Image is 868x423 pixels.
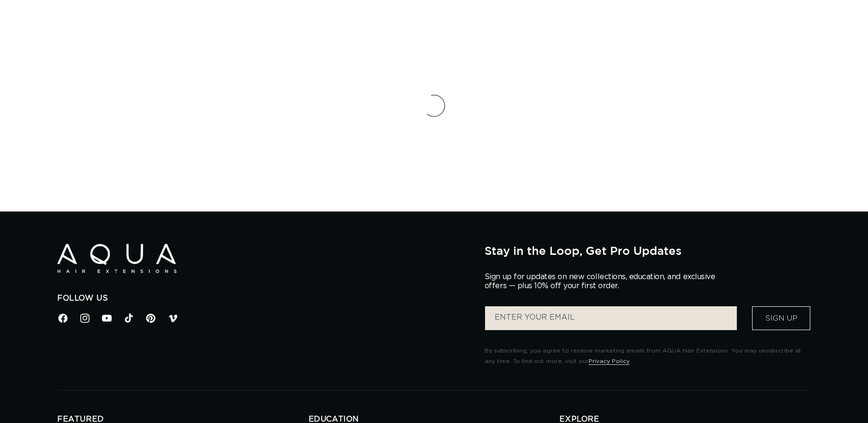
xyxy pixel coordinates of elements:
[57,244,176,273] img: Aqua Hair Extensions
[485,272,723,291] p: Sign up for updates on new collections, education, and exclusive offers — plus 10% off your first...
[485,346,811,366] p: By subscribing, you agree to receive marketing emails from AQUA Hair Extensions. You may unsubscr...
[485,306,737,330] input: ENTER YOUR EMAIL
[589,358,630,364] a: Privacy Policy
[485,244,811,257] h2: Stay in the Loop, Get Pro Updates
[57,293,470,303] h2: Follow Us
[752,306,810,330] button: Sign Up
